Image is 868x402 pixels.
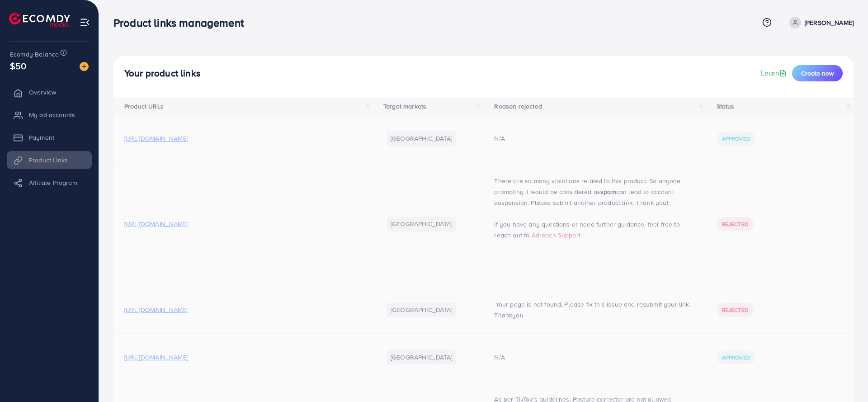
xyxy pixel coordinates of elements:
img: image [80,62,89,71]
button: Create new [792,65,843,81]
p: [PERSON_NAME] [805,17,854,28]
a: [PERSON_NAME] [786,17,854,28]
h3: Product links management [113,16,251,29]
span: Ecomdy Balance [10,50,59,59]
img: menu [80,17,90,28]
a: Learn [761,68,788,78]
span: $50 [10,59,26,72]
h4: Your product links [124,68,201,79]
span: Create new [801,69,834,78]
img: logo [9,13,70,27]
